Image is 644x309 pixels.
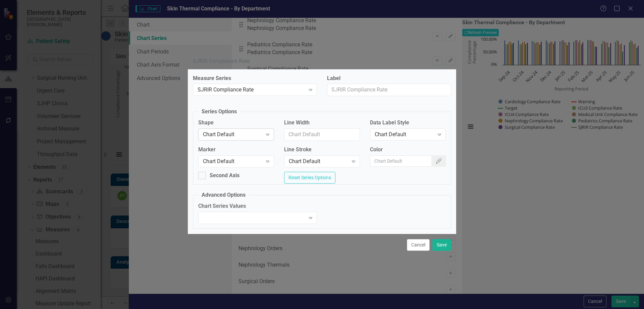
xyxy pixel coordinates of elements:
label: Measure Series [193,75,317,82]
div: Chart Default [203,157,262,165]
div: Chart Default [203,131,262,139]
button: Reset Series Options [284,172,335,184]
label: Line Stroke [284,146,360,154]
div: Second Axis [210,172,239,180]
div: SJRIR Compliance Rate [193,58,250,64]
input: Chart Default [284,128,360,141]
legend: Advanced Options [198,191,249,199]
label: Marker [198,146,274,154]
button: Save [432,239,451,251]
input: SJRIR Compliance Rate [327,84,451,96]
label: Data Label Style [370,119,446,127]
div: SJRIR Compliance Rate [198,86,305,94]
label: Chart Series Values [198,202,317,210]
label: Shape [198,119,274,127]
label: Label [327,75,451,82]
input: Chart Default [370,155,432,167]
legend: Series Options [198,108,240,116]
div: Chart Default [375,131,434,139]
label: Color [370,146,446,154]
label: Line Width [284,119,360,127]
div: Chart Default [289,157,348,165]
button: Cancel [407,239,430,251]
